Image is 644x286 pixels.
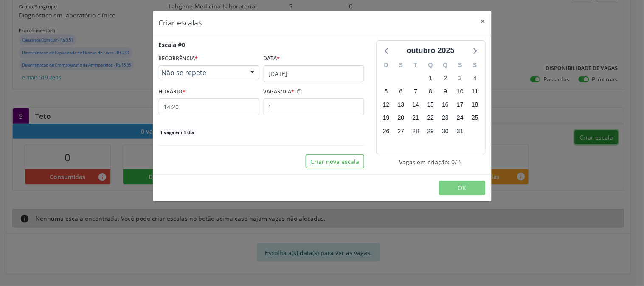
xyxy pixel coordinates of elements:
button: Criar nova escala [306,154,364,169]
span: segunda-feira, 13 de outubro de 2025 [395,99,407,111]
span: terça-feira, 21 de outubro de 2025 [410,112,422,124]
span: domingo, 26 de outubro de 2025 [380,125,392,137]
span: quarta-feira, 8 de outubro de 2025 [425,86,436,98]
input: Selecione uma data [264,65,364,82]
span: quarta-feira, 15 de outubro de 2025 [425,99,436,111]
span: segunda-feira, 6 de outubro de 2025 [395,86,407,98]
span: / 5 [455,157,462,166]
label: Data [264,52,280,65]
span: sábado, 4 de outubro de 2025 [469,72,481,84]
span: quarta-feira, 22 de outubro de 2025 [425,112,436,124]
div: T [408,59,423,72]
span: Não se repete [162,68,242,77]
span: domingo, 5 de outubro de 2025 [380,86,392,98]
span: sexta-feira, 3 de outubro de 2025 [454,72,466,84]
span: quinta-feira, 23 de outubro de 2025 [439,112,451,124]
h5: Criar escalas [159,17,202,28]
span: sexta-feira, 17 de outubro de 2025 [454,99,466,111]
span: quinta-feira, 9 de outubro de 2025 [439,86,451,98]
span: sexta-feira, 24 de outubro de 2025 [454,112,466,124]
div: Escala #0 [159,40,186,49]
span: segunda-feira, 20 de outubro de 2025 [395,112,407,124]
button: OK [439,181,486,195]
span: sábado, 25 de outubro de 2025 [469,112,481,124]
input: 00:00 [159,98,259,115]
label: HORÁRIO [159,85,186,98]
span: domingo, 12 de outubro de 2025 [380,99,392,111]
span: sábado, 11 de outubro de 2025 [469,86,481,98]
div: Q [423,59,438,72]
ion-icon: help circle outline [295,85,302,94]
span: quinta-feira, 2 de outubro de 2025 [439,72,451,84]
span: quinta-feira, 30 de outubro de 2025 [439,125,451,137]
span: quarta-feira, 29 de outubro de 2025 [425,125,436,137]
span: sábado, 18 de outubro de 2025 [469,99,481,111]
div: outubro 2025 [403,45,458,56]
div: S [468,59,483,72]
span: sexta-feira, 10 de outubro de 2025 [454,86,466,98]
div: D [379,59,394,72]
span: sexta-feira, 31 de outubro de 2025 [454,125,466,137]
span: terça-feira, 28 de outubro de 2025 [410,125,422,137]
label: RECORRÊNCIA [159,52,198,65]
span: terça-feira, 7 de outubro de 2025 [410,86,422,98]
span: terça-feira, 14 de outubro de 2025 [410,99,422,111]
button: Close [475,11,492,32]
span: segunda-feira, 27 de outubro de 2025 [395,125,407,137]
span: 1 vaga em 1 dia [159,129,196,136]
div: S [453,59,468,72]
div: Q [438,59,453,72]
span: quarta-feira, 1 de outubro de 2025 [425,72,436,84]
span: OK [458,184,467,192]
label: VAGAS/DIA [264,85,295,98]
div: S [394,59,408,72]
span: domingo, 19 de outubro de 2025 [380,112,392,124]
span: quinta-feira, 16 de outubro de 2025 [439,99,451,111]
div: Vagas em criação: 0 [376,157,486,166]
